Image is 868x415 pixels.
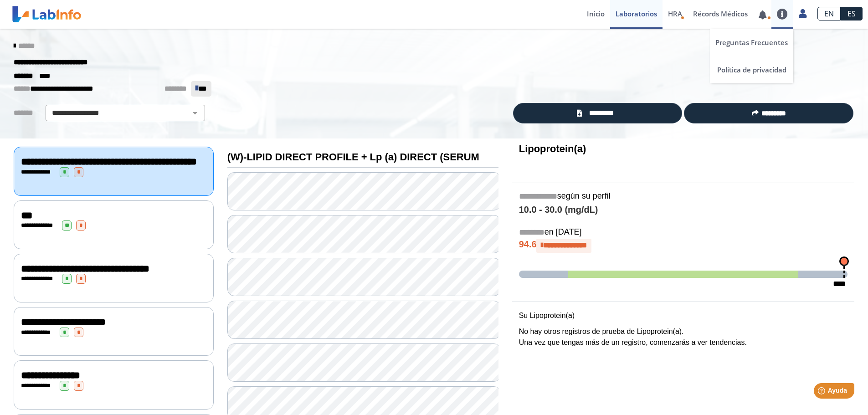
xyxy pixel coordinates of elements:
h5: en [DATE] [519,227,847,238]
iframe: Help widget launcher [787,379,858,405]
b: (W)-LIPID DIRECT PROFILE + Lp (a) DIRECT (SERUM [227,151,479,163]
a: Política de privacidad [710,56,793,83]
a: ES [841,7,863,20]
h4: 10.0 - 30.0 (mg/dL) [519,205,847,215]
p: No hay otros registros de prueba de Lipoprotein(a). Una vez que tengas más de un registro, comenz... [519,326,847,348]
a: Preguntas Frecuentes [710,29,793,56]
span: HRA [668,9,682,18]
b: Lipoprotein(a) [519,143,586,154]
p: Su Lipoprotein(a) [519,310,847,321]
h5: según su perfil [519,191,847,202]
a: EN [817,7,841,20]
h4: 94.6 [519,239,847,252]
